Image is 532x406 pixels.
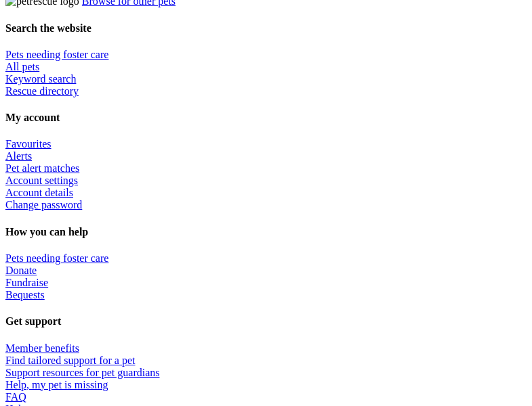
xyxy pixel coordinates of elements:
a: Support resources for pet guardians [5,367,160,378]
h4: Get support [5,315,527,328]
a: Bequests [5,289,45,300]
a: Pet alert matches [5,162,79,174]
a: Account details [5,187,73,198]
h4: Search the website [5,22,527,35]
a: Account settings [5,175,78,186]
a: Rescue directory [5,85,79,97]
a: Favourites [5,138,52,150]
a: Change password [5,199,82,210]
a: Pets needing foster care [5,252,108,264]
a: FAQ [5,391,26,403]
a: All pets [5,61,39,72]
a: Pets needing foster care [5,49,108,60]
a: Donate [5,265,37,276]
h4: How you can help [5,226,527,238]
a: Help, my pet is missing [5,379,108,390]
a: Fundraise [5,277,48,288]
a: Member benefits [5,342,79,354]
a: Find tailored support for a pet [5,355,136,366]
a: Keyword search [5,73,76,85]
h4: My account [5,112,527,124]
a: Alerts [5,150,32,162]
